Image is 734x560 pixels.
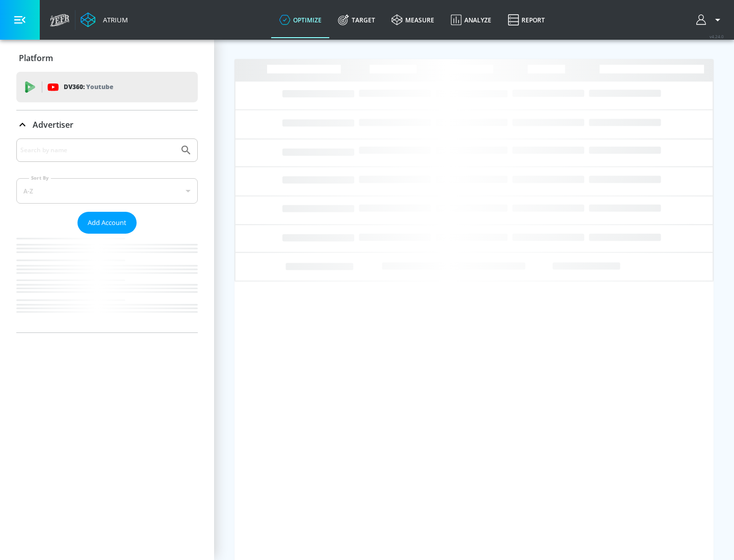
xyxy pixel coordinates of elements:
span: Add Account [88,217,126,229]
div: Platform [16,44,198,72]
a: Atrium [81,12,128,27]
a: Target [330,2,383,38]
p: Advertiser [33,119,73,130]
label: Sort By [29,175,51,181]
p: Youtube [86,81,113,92]
p: Platform [19,52,53,64]
nav: list of Advertiser [16,234,198,332]
button: Add Account [77,212,137,234]
div: DV360: Youtube [16,72,198,102]
span: v 4.24.0 [710,34,724,39]
a: Report [500,2,553,38]
a: measure [383,2,442,38]
a: Analyze [442,2,500,38]
div: A-Z [16,178,198,204]
p: DV360: [64,81,113,93]
div: Advertiser [16,138,198,332]
a: optimize [271,2,330,38]
input: Search by name [20,144,175,157]
div: Atrium [99,15,128,24]
div: Advertiser [16,110,198,139]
